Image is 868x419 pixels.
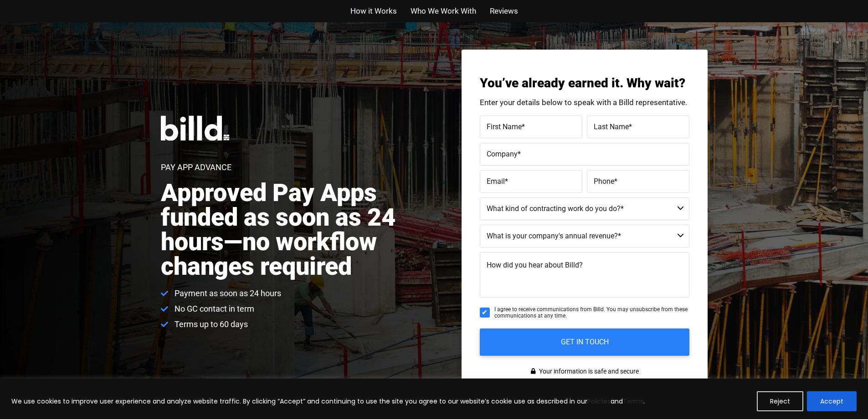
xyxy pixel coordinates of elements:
span: Email [487,177,505,185]
span: Last Name [594,122,629,131]
input: I agree to receive communications from Billd. You may unsubscribe from these communications at an... [480,308,490,318]
input: GET IN TOUCH [480,328,689,356]
p: Enter your details below to speak with a Billd representative. [480,99,689,106]
span: First Name [487,122,522,131]
h2: Approved Pay Apps funded as soon as 24 hours—no workflow changes required [161,181,444,279]
h3: You’ve already earned it. Why wait? [480,77,689,90]
a: How it Works [350,5,397,18]
a: Who We Work With [411,5,476,18]
a: Reviews [490,5,518,18]
button: Reject [757,391,803,411]
button: Accept [807,391,857,411]
span: How did you hear about Billd? [487,261,583,269]
span: Terms up to 60 days [172,319,248,330]
p: We use cookies to improve user experience and analyze website traffic. By clicking “Accept” and c... [11,396,645,407]
a: Terms [623,397,643,406]
a: Policies [587,397,611,406]
span: I agree to receive communications from Billd. You may unsubscribe from these communications at an... [494,306,689,319]
h1: Pay App Advance [161,163,231,172]
span: Company [487,149,518,158]
span: Your information is safe and secure [537,365,639,378]
span: Payment as soon as 24 hours [172,288,281,299]
span: Phone [594,177,614,185]
span: No GC contact in term [172,303,254,314]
